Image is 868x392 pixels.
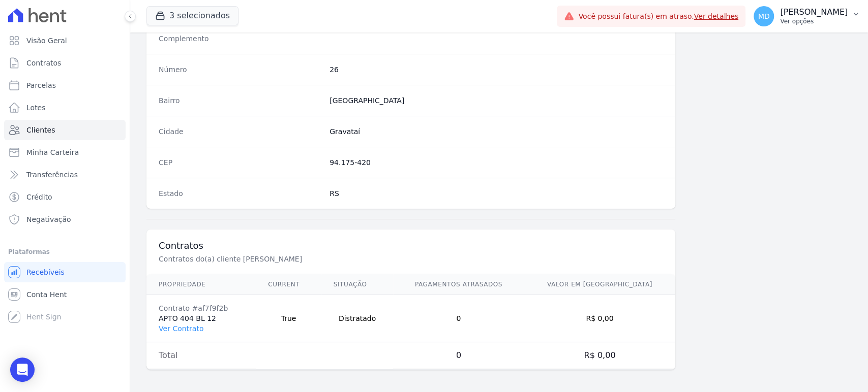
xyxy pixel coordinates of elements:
span: Transferências [26,170,78,180]
span: Lotes [26,103,46,113]
h3: Contratos [159,240,663,252]
th: Valor em [GEOGRAPHIC_DATA] [524,274,675,295]
div: Contrato #af7f9f2b [159,303,244,313]
a: Visão Geral [4,30,126,51]
div: Open Intercom Messenger [10,357,35,382]
a: Clientes [4,120,126,140]
dt: Estado [159,188,321,199]
dd: Gravataí [330,126,663,137]
span: Contratos [26,58,61,68]
a: Conta Hent [4,284,126,305]
dt: CEP [159,157,321,168]
td: 0 [393,295,524,342]
td: R$ 0,00 [524,295,675,342]
p: Contratos do(a) cliente [PERSON_NAME] [159,254,500,264]
dt: Cidade [159,126,321,137]
td: Total [146,342,256,369]
a: Negativação [4,209,126,230]
span: Visão Geral [26,36,67,46]
th: Propriedade [146,274,256,295]
a: Ver Contrato [159,324,203,333]
span: Minha Carteira [26,147,79,157]
div: Plataformas [8,246,122,258]
span: Recebíveis [26,267,65,277]
a: Transferências [4,165,126,185]
th: Pagamentos Atrasados [393,274,524,295]
th: Situação [321,274,394,295]
button: 3 selecionados [146,6,238,25]
a: Minha Carteira [4,142,126,162]
td: APTO 404 BL 12 [146,295,256,342]
button: MD [PERSON_NAME] Ver opções [745,2,868,30]
dd: 26 [330,64,663,75]
a: Crédito [4,187,126,207]
th: Current [256,274,321,295]
p: Ver opções [780,17,848,25]
dt: Bairro [159,95,321,106]
p: [PERSON_NAME] [780,7,848,17]
span: MD [758,13,770,20]
span: Clientes [26,125,55,135]
td: Distratado [321,295,394,342]
a: Ver detalhes [694,12,739,20]
span: Conta Hent [26,289,67,300]
td: True [256,295,321,342]
dt: Complemento [159,34,321,44]
a: Recebíveis [4,262,126,282]
dd: 94.175-420 [330,157,663,168]
a: Contratos [4,53,126,73]
span: Você possui fatura(s) em atraso. [578,11,738,22]
dd: [GEOGRAPHIC_DATA] [330,95,663,106]
span: Parcelas [26,80,56,90]
td: 0 [393,342,524,369]
span: Crédito [26,192,52,202]
td: R$ 0,00 [524,342,675,369]
dt: Número [159,64,321,75]
a: Parcelas [4,75,126,95]
span: Negativação [26,214,71,224]
dd: RS [330,188,663,199]
a: Lotes [4,97,126,118]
